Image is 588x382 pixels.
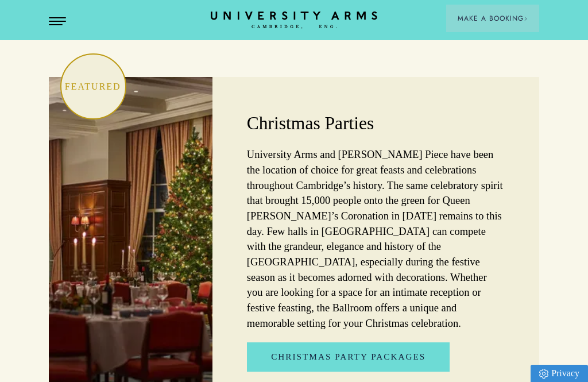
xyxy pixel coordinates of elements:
[531,365,588,382] a: Privacy
[247,111,505,136] h2: Christmas Parties
[524,17,528,21] img: Arrow icon
[458,13,528,24] span: Make a Booking
[49,17,66,26] button: Open Menu
[539,369,548,379] img: Privacy
[446,5,539,32] button: Make a BookingArrow icon
[247,342,450,372] a: Christmas Party Packages
[60,77,125,96] p: Featured
[247,147,505,331] p: University Arms and [PERSON_NAME] Piece have been the location of choice for great feasts and cel...
[211,11,377,29] a: Home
